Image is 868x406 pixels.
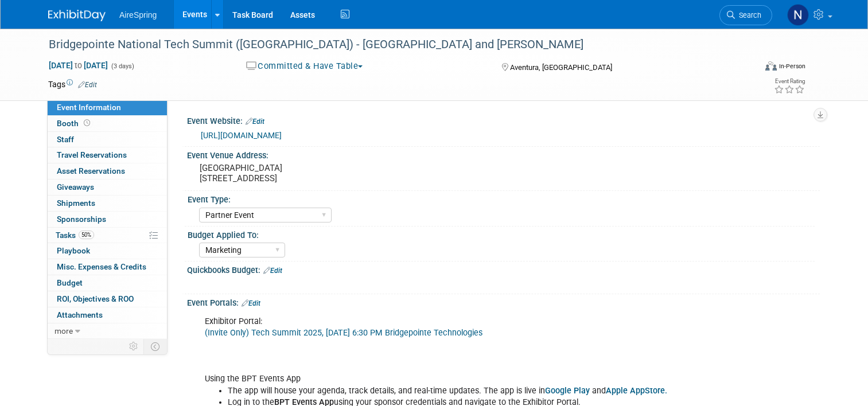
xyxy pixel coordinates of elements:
[57,103,121,112] span: Event Information
[57,135,74,144] span: Staff
[48,147,167,163] a: Travel Reservations
[56,231,94,240] span: Tasks
[187,261,820,276] div: Quickbooks Budget:
[48,307,167,323] a: Attachments
[48,132,167,147] a: Staff
[200,163,438,184] pre: [GEOGRAPHIC_DATA] [STREET_ADDRESS]
[55,326,73,335] span: more
[187,147,820,161] div: Event Venue Address:
[246,118,264,126] a: Edit
[57,182,94,192] span: Giveaways
[48,243,167,259] a: Playbook
[48,179,167,195] a: Giveaways
[57,150,127,159] span: Travel Reservations
[201,131,282,140] a: [URL][DOMAIN_NAME]
[48,116,167,131] a: Booth
[188,227,815,241] div: Budget Applied To:
[48,60,108,71] span: [DATE] [DATE]
[144,339,168,354] td: Toggle Event Tabs
[57,119,92,128] span: Booth
[263,267,282,275] a: Edit
[57,246,90,255] span: Playbook
[510,63,612,72] span: Aventura, [GEOGRAPHIC_DATA]
[57,310,103,319] span: Attachments
[787,4,809,26] img: Natalie Pyron
[57,214,106,224] span: Sponsorships
[48,259,167,275] a: Misc. Expenses & Credits
[57,166,125,175] span: Asset Reservations
[124,339,144,354] td: Personalize Event Tab Strip
[110,63,134,70] span: (3 days)
[57,294,134,303] span: ROI, Objectives & ROO
[57,262,146,271] span: Misc. Expenses & Credits
[735,11,761,19] span: Search
[48,79,97,90] td: Tags
[57,278,83,287] span: Budget
[79,231,94,239] span: 50%
[45,34,741,55] div: Bridgepointe National Tech Summit ([GEOGRAPHIC_DATA]) - [GEOGRAPHIC_DATA] and [PERSON_NAME]
[774,79,805,84] div: Event Rating
[187,112,820,127] div: Event Website:
[48,323,167,339] a: more
[606,386,667,396] a: Apple AppStore.
[719,5,772,25] a: Search
[242,299,260,307] a: Edit
[48,196,167,211] a: Shipments
[187,294,820,309] div: Event Portals:
[48,163,167,179] a: Asset Reservations
[188,191,815,205] div: Event Type:
[779,62,805,71] div: In-Person
[228,385,690,397] li: The app will house your agenda, track details, and real-time updates. The app is live in and
[48,275,167,291] a: Budget
[48,291,167,307] a: ROI, Objectives & ROO
[48,212,167,227] a: Sponsorships
[81,119,92,127] span: Booth not reserved yet
[78,81,97,89] a: Edit
[48,100,167,115] a: Event Information
[205,328,482,338] a: (Invite Only) Tech Summit 2025, [DATE] 6:30 PM Bridgepointe Technologies
[73,61,84,70] span: to
[57,198,95,208] span: Shipments
[765,61,777,71] img: Format-Inperson.png
[242,60,368,72] button: Committed & Have Table
[119,10,157,19] span: AireSpring
[545,386,590,396] a: Google Play
[48,228,167,243] a: Tasks50%
[694,60,805,77] div: Event Format
[48,10,106,21] img: ExhibitDay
